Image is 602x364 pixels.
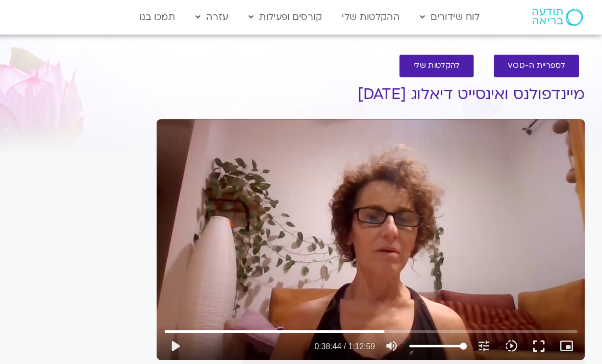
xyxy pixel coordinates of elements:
span: להקלטות שלי [435,55,476,62]
a: עזרה [236,6,275,25]
img: אלהיה אייל מור [547,325,576,354]
span: לספריית ה-VOD [518,55,569,62]
h1: מיינדפולנס ואינסייט דיאלוג [DATE] [207,76,587,91]
a: להקלטות שלי [422,48,488,68]
a: יצירת קשר [500,339,597,359]
img: תודעה בריאה [540,8,585,23]
span: יצירת קשר [535,343,571,357]
a: לוח שידורים [435,6,498,25]
a: ההקלטות שלי [366,6,428,25]
strong: [PERSON_NAME] [421,330,540,349]
a: קורסים ופעילות [283,6,359,25]
a: תמכו בנו [187,6,229,25]
a: לספריית ה-VOD [506,48,582,68]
